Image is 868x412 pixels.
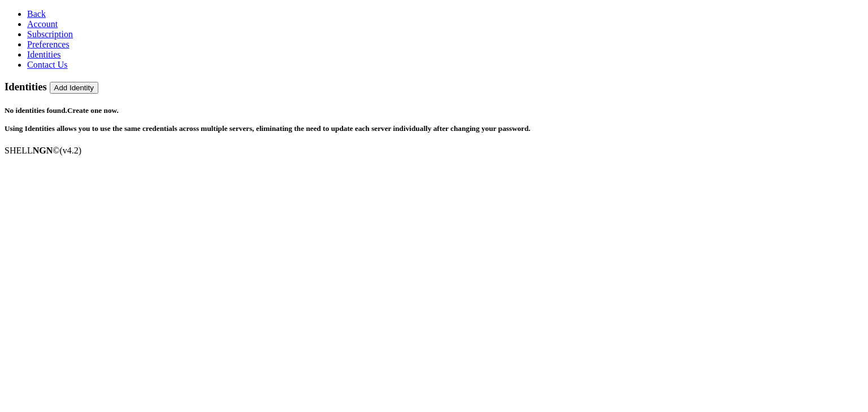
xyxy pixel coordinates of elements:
[27,29,73,39] a: Subscription
[5,106,863,133] h5: No identities found. Using Identities allows you to use the same credentials across multiple serv...
[27,50,61,59] a: Identities
[60,146,82,155] span: 4.2.0
[67,106,119,115] a: Create one now.
[33,146,53,155] b: NGN
[27,19,58,29] a: Account
[27,60,68,69] a: Contact Us
[5,81,863,94] h3: Identities
[50,82,98,94] button: Add Identity
[5,146,81,155] span: SHELL ©
[27,9,46,19] a: Back
[27,40,70,49] a: Preferences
